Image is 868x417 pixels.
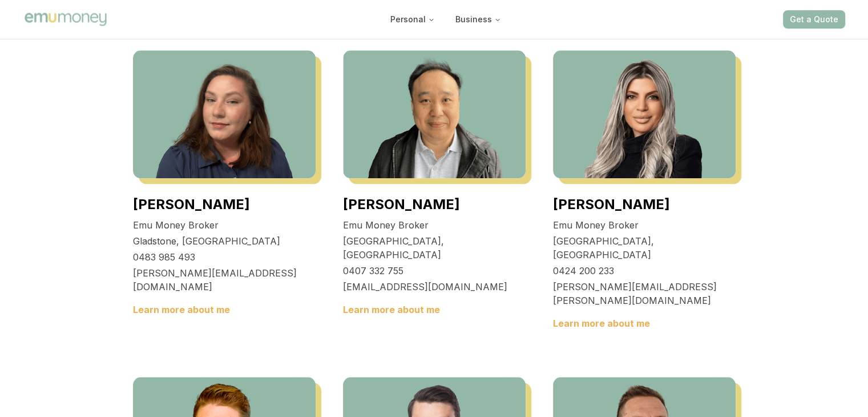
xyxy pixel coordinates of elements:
[133,196,250,212] a: [PERSON_NAME]
[343,218,526,232] p: Emu Money Broker
[133,218,316,232] p: Emu Money Broker
[553,264,736,278] p: 0424 200 233
[133,50,316,178] img: Erin Shield, Emu Money Broker
[553,234,736,262] p: [GEOGRAPHIC_DATA], [GEOGRAPHIC_DATA]
[343,196,460,212] a: [PERSON_NAME]
[783,10,845,29] button: Get a Quote
[381,9,444,30] button: Personal
[133,304,230,315] a: Learn more about me
[343,264,526,278] p: 0407 332 755
[343,280,526,294] p: [EMAIL_ADDRESS][DOMAIN_NAME]
[133,234,316,248] p: Gladstone, [GEOGRAPHIC_DATA]
[343,50,526,178] img: Eujin Ooi, Emu Money Broker
[553,218,736,232] p: Emu Money Broker
[133,266,316,294] p: [PERSON_NAME][EMAIL_ADDRESS][DOMAIN_NAME]
[553,280,736,307] p: [PERSON_NAME][EMAIL_ADDRESS][PERSON_NAME][DOMAIN_NAME]
[133,250,316,264] p: 0483 985 493
[343,234,526,262] p: [GEOGRAPHIC_DATA], [GEOGRAPHIC_DATA]
[553,196,670,212] a: [PERSON_NAME]
[23,11,108,27] img: Emu Money
[343,304,440,315] a: Learn more about me
[553,50,736,178] img: Evette Abdo, Emu Money Broker
[446,9,510,30] button: Business
[553,318,650,329] a: Learn more about me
